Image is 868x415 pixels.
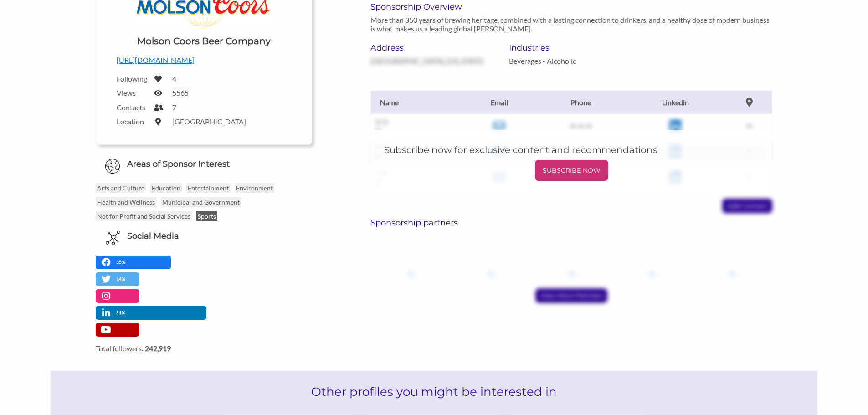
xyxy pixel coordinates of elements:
p: Arts and Culture [96,183,146,193]
th: Linkedin [624,91,726,114]
a: SUBSCRIBE NOW [384,160,759,181]
label: Contacts [117,103,149,112]
th: Name [370,91,462,114]
h6: Sponsorship partners [370,218,772,228]
strong: 242,919 [145,344,171,353]
label: Total followers: [96,344,312,353]
h6: Address [370,43,495,53]
h2: Other profiles you might be interested in [51,371,817,413]
p: Environment [235,183,274,193]
p: 51% [116,308,128,317]
label: 4 [172,74,176,83]
p: Not for Profit and Social Services [96,211,192,221]
label: 5565 [172,88,189,97]
h6: Areas of Sponsor Interest [89,159,319,170]
img: Globe Icon [105,159,120,174]
label: Views [117,88,149,97]
h6: Sponsorship Overview [370,2,772,12]
p: 14% [116,275,128,283]
p: [URL][DOMAIN_NAME] [117,54,291,66]
h6: Industries [509,43,634,53]
label: Location [117,117,149,126]
p: Education [150,183,182,193]
th: Email [462,91,536,114]
h1: Molson Coors Beer Company [137,35,271,47]
p: Sports [196,211,217,221]
label: [GEOGRAPHIC_DATA] [172,117,246,126]
p: 35% [116,258,128,266]
label: Following [117,74,149,83]
h5: Subscribe now for exclusive content and recommendations [384,143,759,156]
th: Phone [537,91,625,114]
p: SUBSCRIBE NOW [539,164,605,177]
p: More than 350 years of brewing heritage, combined with a lasting connection to drinkers, and a he... [370,15,772,33]
p: Municipal and Government [161,197,241,207]
p: Beverages - Alcoholic [509,56,634,65]
label: 7 [172,103,176,112]
p: Entertainment [186,183,230,193]
h6: Social Media [127,231,179,242]
img: Social Media Icon [106,231,120,245]
p: Health and Wellness [96,197,156,207]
